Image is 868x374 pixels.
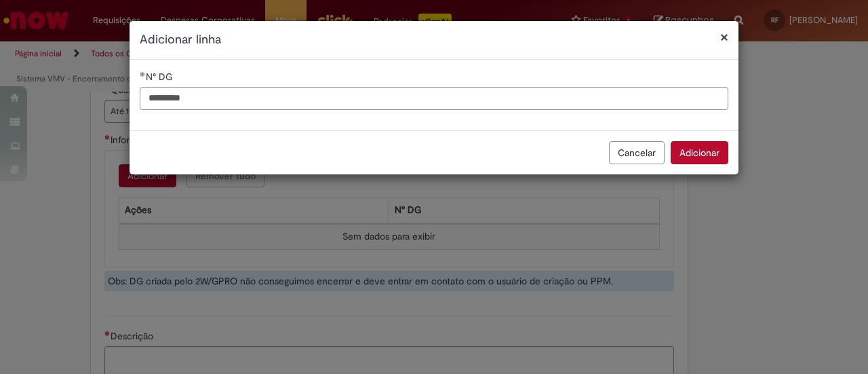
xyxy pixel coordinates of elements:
[720,30,728,44] button: Fechar modal
[140,87,728,110] input: N° DG
[146,71,175,83] span: N° DG
[140,31,728,49] h2: Adicionar linha
[671,141,728,164] button: Adicionar
[609,141,665,164] button: Cancelar
[140,71,146,77] span: Obrigatório Preenchido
